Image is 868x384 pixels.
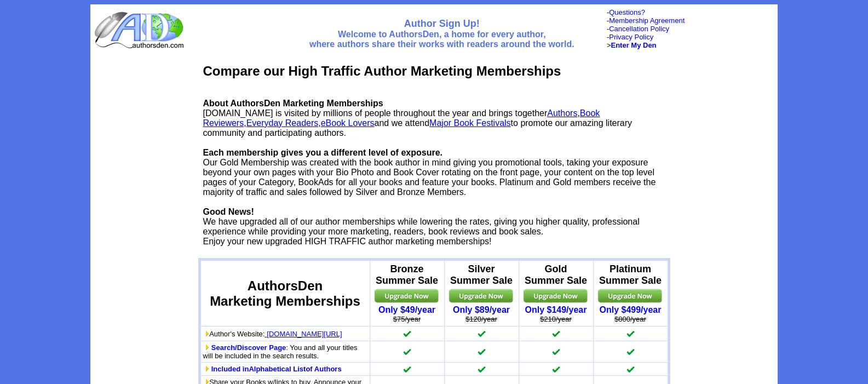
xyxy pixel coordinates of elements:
[203,99,383,108] b: About AuthorsDen Marketing Memberships
[614,315,646,323] strike: $800/year
[205,345,209,350] img: more_btn2.gif
[403,348,411,356] img: checkmark.gif
[210,278,360,308] font: AuthorsDen Marketing Memberships
[551,330,560,337] img: checkmark.gif
[203,148,442,157] b: Each membership gives you a different level of exposure.
[551,365,560,373] img: checkmark.gif
[246,118,319,128] a: Everyday Readers
[611,41,656,49] a: Enter My Den
[540,315,572,323] strike: $210/year
[477,348,486,356] img: checkmark.gif
[609,8,645,16] a: Questions?
[547,108,577,118] a: Authors
[600,305,662,314] a: Only $499/year
[447,286,516,305] img: upgrade.jpg
[596,286,665,305] img: upgrade.jpg
[393,315,421,323] strike: $75/year
[450,263,513,286] b: Silver Summer Sale
[203,207,254,216] b: Good News!
[205,331,209,336] img: more_btn2.gif
[522,286,590,305] img: upgrade.jpg
[211,365,342,373] a: Included inAlphabetical Listof Authors
[321,118,375,128] a: eBook Lovers
[203,343,358,360] font: : You and all your titles will be included in the search results.
[373,286,441,305] img: upgrade.jpg
[551,348,560,356] img: checkmark.gif
[477,365,486,373] img: checkmark.gif
[525,305,587,314] a: Only $149/year
[626,365,635,373] img: checkmark.gif
[429,118,511,128] a: Major Book Festivals
[465,315,497,323] strike: $120/year
[203,108,600,128] a: Book Reviewers
[525,263,587,286] b: Gold Summer Sale
[376,263,438,286] b: Bronze Summer Sale
[249,365,306,373] b: Alphabetical List
[203,99,656,246] font: [DOMAIN_NAME] is visited by millions of people throughout the year and brings together , , , and ...
[453,305,510,314] a: Only $89/year
[607,16,685,25] font: -
[607,8,645,16] font: -
[203,64,561,78] b: Compare our High Traffic Author Marketing Memberships
[309,30,574,49] font: Welcome to AuthorsDen, a home for every author, where authors share their works with readers arou...
[404,18,480,29] font: Author Sign Up!
[378,305,435,314] a: Only $49/year
[403,365,411,373] img: checkmark.gif
[205,366,209,371] img: more_btn2.gif
[94,11,186,49] img: logo_ad.gif
[607,25,669,49] font: - - >
[477,330,486,337] img: checkmark.gif
[599,263,662,286] b: Platinum Summer Sale
[626,330,635,337] img: checkmark.gif
[626,348,635,356] img: checkmark.gif
[203,330,265,338] font: Author's Website:
[267,330,342,338] font: [DOMAIN_NAME][URL]
[403,330,411,337] img: checkmark.gif
[609,25,669,33] a: Cancellation Policy
[609,33,653,41] a: Privacy Policy
[211,343,286,352] a: Search/Discover Page
[609,16,685,25] a: Membership Agreement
